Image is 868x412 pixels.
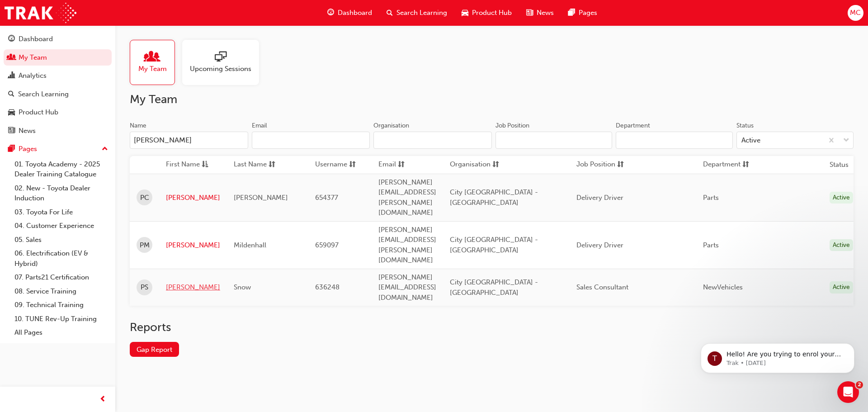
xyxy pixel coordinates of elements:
[576,159,615,170] span: Job Position
[8,127,15,135] span: news-icon
[462,7,468,19] span: car-icon
[856,381,863,388] span: 2
[837,381,859,403] iframe: Intercom live chat
[234,241,266,249] span: Mildenhall
[11,205,112,219] a: 03. Toyota For Life
[378,159,428,170] button: Emailsorting-icon
[454,4,519,22] a: car-iconProduct Hub
[450,159,500,170] button: Organisationsorting-icon
[130,92,854,107] h2: My Team
[11,181,112,205] a: 02. New - Toyota Dealer Induction
[8,109,15,117] span: car-icon
[850,8,861,18] span: MC
[166,159,216,170] button: First Nameasc-icon
[130,121,146,130] div: Name
[576,283,628,291] span: Sales Consultant
[843,135,849,147] span: down-icon
[11,326,112,340] a: All Pages
[378,226,436,265] span: [PERSON_NAME][EMAIL_ADDRESS][PERSON_NAME][DOMAIN_NAME]
[576,159,626,170] button: Job Positionsorting-icon
[11,312,112,326] a: 10. TUNE Rev-Up Training
[703,159,753,170] button: Departmentsorting-icon
[450,278,538,297] span: City [GEOGRAPHIC_DATA] - [GEOGRAPHIC_DATA]
[234,159,267,170] span: Last Name
[19,126,36,136] div: News
[703,159,741,170] span: Department
[5,3,76,23] img: Trak
[8,35,15,43] span: guage-icon
[315,283,340,291] span: 636248
[4,29,112,141] button: DashboardMy TeamAnalyticsSearch LearningProduct HubNews
[472,8,512,18] span: Product Hub
[576,241,623,249] span: Delivery Driver
[166,159,200,170] span: First Name
[4,86,112,103] a: Search Learning
[182,40,266,85] a: Upcoming Sessions
[315,159,347,170] span: Username
[338,8,372,18] span: Dashboard
[398,159,405,170] span: sorting-icon
[378,159,396,170] span: Email
[215,51,226,64] span: sessionType_ONLINE_URL-icon
[4,141,112,157] button: Pages
[252,132,370,149] input: Email
[830,239,853,251] div: Active
[234,159,283,170] button: Last Namesorting-icon
[315,159,365,170] button: Usernamesorting-icon
[166,193,220,203] a: [PERSON_NAME]
[703,241,719,249] span: Parts
[378,178,436,217] span: [PERSON_NAME][EMAIL_ADDRESS][PERSON_NAME][DOMAIN_NAME]
[537,8,554,18] span: News
[687,324,868,388] iframe: Intercom notifications message
[130,132,248,149] input: Name
[130,320,854,335] h2: Reports
[11,284,112,298] a: 08. Service Training
[495,132,613,149] input: Job Position
[140,193,149,203] span: PC
[830,281,853,294] div: Active
[146,51,158,64] span: people-icon
[11,298,112,312] a: 09. Technical Training
[378,273,436,302] span: [PERSON_NAME][EMAIL_ADDRESS][DOMAIN_NAME]
[327,7,334,19] span: guage-icon
[450,236,538,254] span: City [GEOGRAPHIC_DATA] - [GEOGRAPHIC_DATA]
[8,145,15,153] span: pages-icon
[830,160,849,170] th: Status
[202,159,208,170] span: asc-icon
[269,159,275,170] span: sorting-icon
[102,143,108,155] span: up-icon
[396,8,447,18] span: Search Learning
[495,121,529,130] div: Job Position
[315,241,339,249] span: 659097
[252,121,267,130] div: Email
[140,240,150,251] span: PM
[373,121,409,130] div: Organisation
[387,7,393,19] span: search-icon
[616,132,733,149] input: Department
[848,5,863,21] button: MC
[736,121,754,130] div: Status
[130,342,179,357] a: Gap Report
[617,159,624,170] span: sorting-icon
[4,31,112,47] a: Dashboard
[4,49,112,66] a: My Team
[561,4,604,22] a: pages-iconPages
[579,8,597,18] span: Pages
[11,246,112,270] a: 06. Electrification (EV & Hybrid)
[8,72,15,80] span: chart-icon
[234,283,251,291] span: Snow
[4,104,112,121] a: Product Hub
[379,4,454,22] a: search-iconSearch Learning
[19,34,53,44] div: Dashboard
[4,67,112,84] a: Analytics
[19,71,47,81] div: Analytics
[373,132,492,149] input: Organisation
[8,90,14,99] span: search-icon
[703,194,719,202] span: Parts
[703,283,743,291] span: NewVehicles
[830,192,853,204] div: Active
[141,282,148,293] span: PS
